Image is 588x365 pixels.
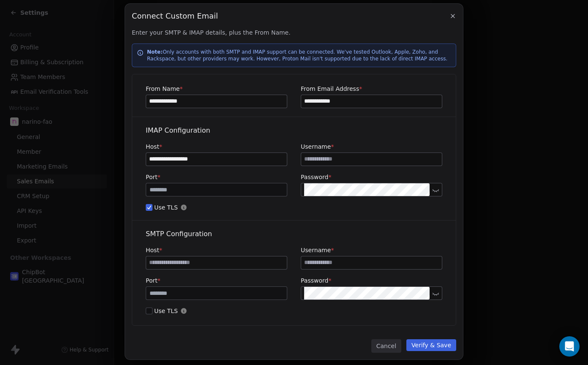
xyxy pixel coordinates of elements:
div: IMAP Configuration [146,125,442,136]
button: Verify & Save [406,339,456,351]
p: Only accounts with both SMTP and IMAP support can be connected. We've tested Outlook, Apple, Zoho... [147,49,451,62]
label: From Email Address [301,84,442,93]
label: Username [301,246,442,254]
button: Use TLS [146,307,152,315]
span: Connect Custom Email [132,11,218,22]
button: Use TLS [146,203,152,212]
div: SMTP Configuration [146,229,442,239]
span: Use TLS [146,307,442,315]
label: Host [146,142,287,151]
label: Host [146,246,287,254]
strong: Note: [147,49,163,55]
label: Port [146,276,287,285]
label: Port [146,173,287,181]
label: Password [301,276,442,285]
button: Cancel [371,339,401,353]
span: Use TLS [146,203,442,212]
label: From Name [146,84,287,93]
label: Username [301,142,442,151]
label: Password [301,173,442,181]
span: Enter your SMTP & IMAP details, plus the From Name. [132,28,456,37]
